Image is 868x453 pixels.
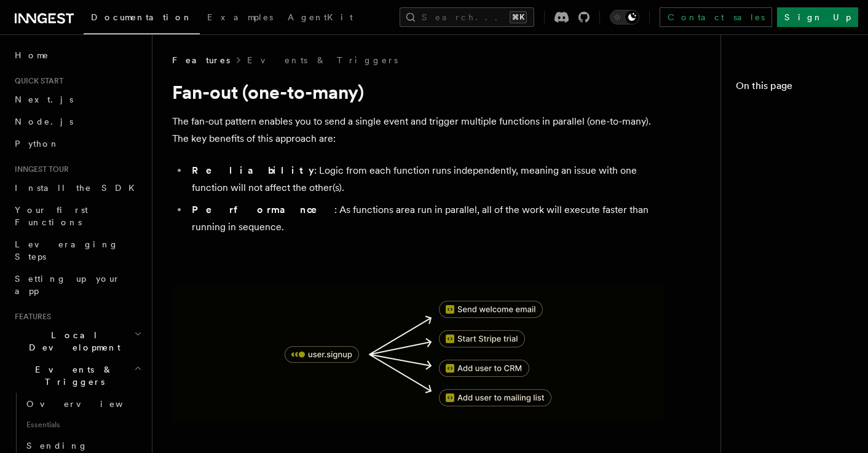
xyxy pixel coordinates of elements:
[15,49,49,61] span: Home
[84,4,200,34] a: Documentation
[188,162,664,196] li: : Logic from each function runs independently, meaning an issue with one function will not affect...
[172,54,230,66] span: Features
[280,4,360,33] a: AgentKit
[10,44,144,66] a: Home
[736,79,853,98] h4: On this page
[192,165,314,176] strong: Reliability
[777,7,858,27] a: Sign Up
[172,113,664,147] p: The fan-out pattern enables you to send a single event and trigger multiple functions in parallel...
[172,81,664,103] h1: Fan-out (one-to-many)
[400,7,534,27] button: Search...⌘K
[10,324,144,358] button: Local Development
[10,76,63,86] span: Quick start
[15,239,119,261] span: Leveraging Steps
[15,139,60,149] span: Python
[10,199,144,233] a: Your first Functions
[192,204,334,215] strong: Performance
[15,205,88,227] span: Your first Functions
[10,329,134,354] span: Local Development
[10,88,144,110] a: Next.js
[91,12,192,22] span: Documentation
[172,285,664,422] img: A diagram showing how to fan-out to multiple functions
[610,10,639,25] button: Toggle dark mode
[22,415,144,435] span: Essentials
[510,11,527,23] kbd: ⌘K
[10,133,144,155] a: Python
[188,201,664,236] li: : As functions area run in parallel, all of the work will execute faster than running in sequence.
[10,165,69,174] span: Inngest tour
[15,274,120,296] span: Setting up your app
[15,95,73,104] span: Next.js
[10,177,144,199] a: Install the SDK
[10,363,134,388] span: Events & Triggers
[200,4,280,33] a: Examples
[207,12,273,22] span: Examples
[10,110,144,133] a: Node.js
[743,192,853,226] a: Further reading
[22,393,144,415] a: Overview
[247,54,398,66] a: Events & Triggers
[748,137,853,187] span: How to fan-out to multiple functions
[15,117,73,126] span: Node.js
[288,12,353,22] span: AgentKit
[15,183,142,193] span: Install the SDK
[741,103,853,128] span: Fan-out (one-to-many)
[736,98,853,133] a: Fan-out (one-to-many)
[10,268,144,302] a: Setting up your app
[10,358,144,393] button: Events & Triggers
[10,233,144,268] a: Leveraging Steps
[748,196,853,221] span: Further reading
[10,312,51,322] span: Features
[743,133,853,192] a: How to fan-out to multiple functions
[660,7,772,27] a: Contact sales
[26,399,153,409] span: Overview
